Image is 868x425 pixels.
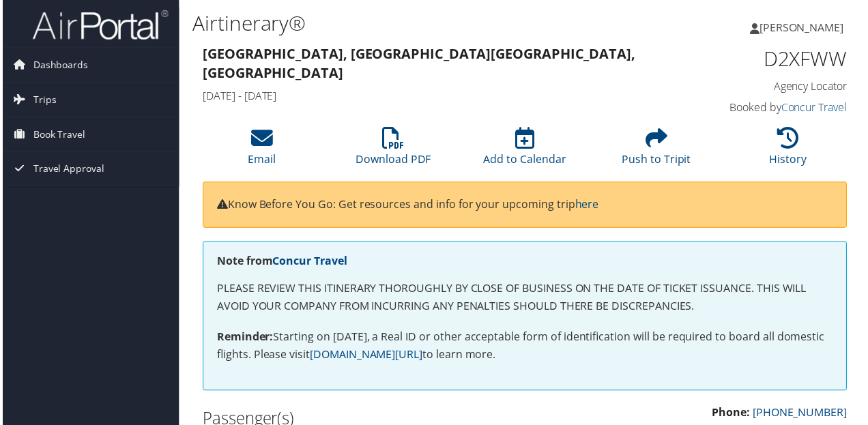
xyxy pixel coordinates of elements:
span: Book Travel [31,118,83,152]
a: Concur Travel [783,100,850,115]
h1: Airtinerary® [191,9,637,38]
a: Email [247,135,275,168]
strong: Phone: [714,407,752,422]
h4: Agency Locator [703,79,850,94]
h4: Booked by [703,100,850,115]
p: Know Before You Go: Get resources and info for your upcoming trip [216,197,835,215]
span: [PERSON_NAME] [762,20,846,35]
h4: [DATE] - [DATE] [201,89,682,104]
strong: [GEOGRAPHIC_DATA], [GEOGRAPHIC_DATA] [GEOGRAPHIC_DATA], [GEOGRAPHIC_DATA] [201,45,637,83]
img: airportal-logo.png [30,9,167,41]
a: [PERSON_NAME] [752,7,860,48]
a: History [772,135,809,168]
strong: Note from [216,255,347,270]
a: Add to Calendar [484,135,567,168]
a: Concur Travel [272,255,347,270]
p: Starting on [DATE], a Real ID or other acceptable form of identification will be required to boar... [216,330,835,365]
a: Push to Tripit [623,135,693,168]
strong: Reminder: [216,331,272,346]
a: Download PDF [356,135,431,168]
span: Trips [31,83,54,117]
a: [PHONE_NUMBER] [755,407,850,422]
span: Travel Approval [31,153,102,187]
h1: D2XFWW [703,45,850,74]
p: PLEASE REVIEW THIS ITINERARY THOROUGHLY BY CLOSE OF BUSINESS ON THE DATE OF TICKET ISSUANCE. THIS... [216,282,835,317]
span: Dashboards [31,48,86,83]
a: [DOMAIN_NAME][URL] [309,349,422,364]
a: here [576,198,600,213]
